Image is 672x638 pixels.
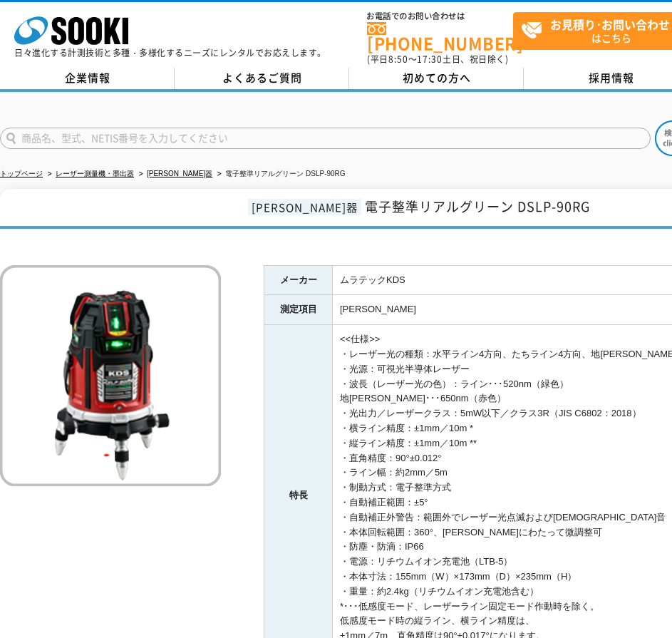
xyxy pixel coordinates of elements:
span: 8:50 [388,53,408,66]
li: 電子整準リアルグリーン DSLP-90RG [214,167,345,182]
th: 測定項目 [264,295,333,325]
a: [PERSON_NAME]器 [147,170,212,177]
span: お電話でのお問い合わせは [367,12,513,21]
a: [PHONE_NUMBER] [367,22,513,51]
strong: お見積り･お問い合わせ [550,16,670,33]
span: 電子整準リアルグリーン DSLP-90RG [365,197,590,216]
th: メーカー [264,265,333,295]
p: 日々進化する計測技術と多種・多様化するニーズにレンタルでお応えします。 [14,48,326,57]
a: レーザー測量機・墨出器 [56,170,134,177]
span: 初めての方へ [403,70,471,86]
span: 17:30 [417,53,443,66]
span: (平日 ～ 土日、祝日除く) [367,53,508,66]
a: 初めての方へ [349,68,524,89]
a: よくあるご質問 [175,68,349,89]
span: [PERSON_NAME]器 [248,199,361,215]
